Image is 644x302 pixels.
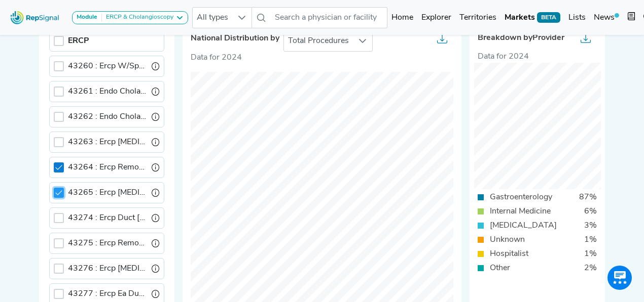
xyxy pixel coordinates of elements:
button: Intel Book [623,8,639,28]
label: Endo Cholangiopancreatograph [68,111,148,123]
div: 87% [573,191,603,203]
div: 1% [578,248,603,260]
a: Home [387,8,417,28]
div: Other [484,262,516,274]
label: Ercp Remove Duct Calculi [68,161,148,174]
div: [MEDICAL_DATA] [484,220,563,232]
label: Ercp Duct Stent Placement [68,212,148,224]
div: Data for 2024 [478,51,597,63]
label: Ercp Remove Forgn Body Duct [68,237,148,249]
label: Ercp Sphincter Pressure Meas [68,136,148,148]
div: ERCP & Cholangioscopy [102,14,173,22]
button: Export as... [431,31,453,51]
span: BETA [537,12,560,22]
input: Search a physician or facility [271,7,387,28]
label: Endo Cholangiopancreatograph [68,85,148,98]
div: Internal Medicine [484,205,557,218]
p: Data for 2024 [191,52,453,64]
div: 3% [578,220,603,232]
div: 2% [578,262,603,274]
a: Lists [564,8,590,28]
div: Hospitalist [484,248,534,260]
span: All types [193,8,232,28]
button: ModuleERCP & Cholangioscopy [72,11,188,24]
label: Ercp Lithotripsy Calculi [68,187,148,199]
a: MarketsBETA [500,8,564,28]
span: Provider [532,34,564,42]
span: Breakdown by [478,33,564,43]
button: Export as... [575,30,597,51]
div: 6% [578,205,603,218]
label: Ercp Stent Exchange W/Dilate [68,263,148,275]
a: Territories [455,8,500,28]
span: National Distribution by [191,34,279,44]
label: Ercp Ea Duct/Ampulla Dilate [68,288,148,300]
a: News [590,8,623,28]
a: Explorer [417,8,455,28]
div: Unknown [484,234,531,246]
strong: Module [77,14,97,20]
div: 1% [578,234,603,246]
label: Ercp W/Specimen Collection [68,60,148,72]
div: Gastroenterology [484,191,558,203]
span: Total Procedures [284,31,353,51]
label: ERCP [68,35,89,47]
